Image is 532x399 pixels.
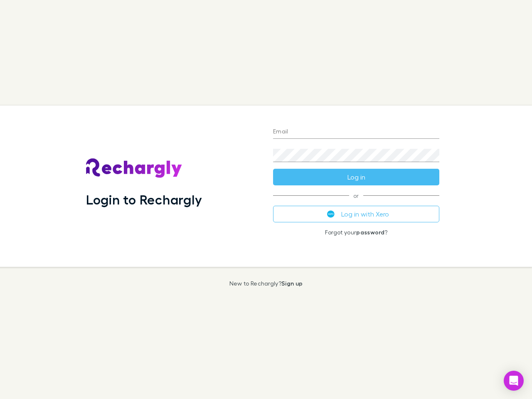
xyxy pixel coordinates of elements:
img: Xero's logo [327,210,335,218]
a: password [356,229,384,236]
button: Log in with Xero [273,206,439,222]
img: Rechargly's Logo [86,158,182,178]
button: Log in [273,169,439,185]
div: Open Intercom Messenger [504,371,524,391]
span: or [273,195,439,196]
p: New to Rechargly? [229,280,303,287]
p: Forgot your ? [273,229,439,236]
a: Sign up [281,280,303,287]
h1: Login to Rechargly [86,192,202,207]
